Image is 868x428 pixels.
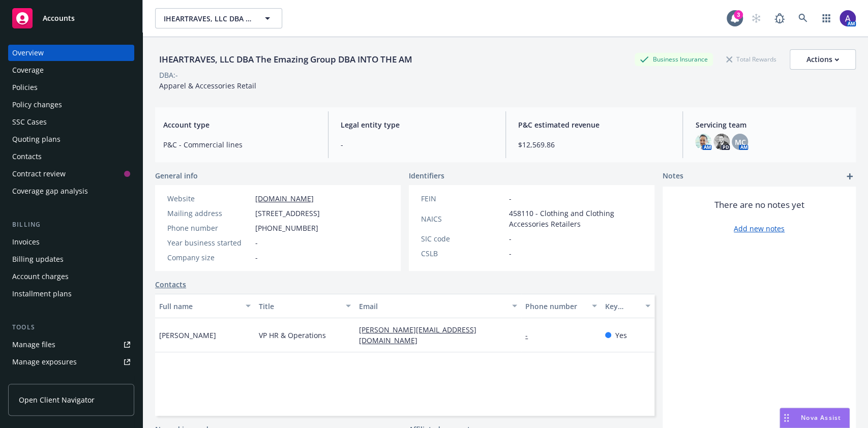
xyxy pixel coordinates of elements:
[844,170,856,182] a: add
[163,139,316,150] span: P&C - Commercial lines
[159,70,178,80] div: DBA: -
[518,119,671,130] span: P&C estimated revenue
[12,371,79,387] div: Manage certificates
[746,8,766,28] a: Start snowing
[167,208,251,219] div: Mailing address
[159,330,216,341] span: [PERSON_NAME]
[12,251,64,267] div: Billing updates
[734,10,743,19] div: 3
[615,330,627,341] span: Yes
[8,62,134,78] a: Coverage
[259,330,326,341] span: VP HR & Operations
[525,301,586,312] div: Phone number
[509,208,642,229] span: 458110 - Clothing and Clothing Accessories Retailers
[359,301,506,312] div: Email
[409,170,444,181] span: Identifiers
[8,114,134,130] a: SSC Cases
[255,223,318,233] span: [PHONE_NUMBER]
[421,233,505,244] div: SIC code
[8,286,134,302] a: Installment plans
[255,208,320,219] span: [STREET_ADDRESS]
[635,53,713,66] div: Business Insurance
[255,237,258,248] span: -
[12,114,47,130] div: SSC Cases
[12,166,66,182] div: Contract review
[155,294,255,318] button: Full name
[801,413,841,422] span: Nova Assist
[8,268,134,285] a: Account charges
[8,234,134,250] a: Invoices
[155,8,282,28] button: IHEARTRAVES, LLC DBA The Emazing Group DBA INTO THE AM
[12,268,69,285] div: Account charges
[8,131,134,147] a: Quoting plans
[12,148,42,165] div: Contacts
[155,53,416,66] div: IHEARTRAVES, LLC DBA The Emazing Group DBA INTO THE AM
[355,294,521,318] button: Email
[518,139,671,150] span: $12,569.86
[12,286,72,302] div: Installment plans
[12,183,88,199] div: Coverage gap analysis
[12,97,62,113] div: Policy changes
[167,237,251,248] div: Year business started
[163,119,316,130] span: Account type
[8,354,134,370] a: Manage exposures
[8,322,134,332] div: Tools
[155,279,186,290] a: Contacts
[8,183,134,199] a: Coverage gap analysis
[713,134,730,150] img: photo
[12,79,38,96] div: Policies
[521,294,601,318] button: Phone number
[8,337,134,353] a: Manage files
[525,330,536,340] a: -
[780,408,850,428] button: Nova Assist
[714,199,804,211] span: There are no notes yet
[8,220,134,230] div: Billing
[12,354,77,370] div: Manage exposures
[790,49,856,70] button: Actions
[509,248,512,259] span: -
[734,223,785,234] a: Add new notes
[509,233,512,244] span: -
[359,325,476,345] a: [PERSON_NAME][EMAIL_ADDRESS][DOMAIN_NAME]
[8,97,134,113] a: Policy changes
[159,81,256,90] span: Apparel & Accessories Retail
[421,193,505,204] div: FEIN
[8,166,134,182] a: Contract review
[601,294,654,318] button: Key contact
[12,62,44,78] div: Coverage
[12,234,40,250] div: Invoices
[695,119,848,130] span: Servicing team
[816,8,836,28] a: Switch app
[259,301,339,312] div: Title
[663,170,683,182] span: Notes
[155,170,198,181] span: General info
[164,13,252,24] span: IHEARTRAVES, LLC DBA The Emazing Group DBA INTO THE AM
[793,8,813,28] a: Search
[721,53,782,66] div: Total Rewards
[12,45,44,61] div: Overview
[695,134,711,150] img: photo
[605,301,639,312] div: Key contact
[255,194,314,203] a: [DOMAIN_NAME]
[167,252,251,263] div: Company size
[8,45,134,61] a: Overview
[159,301,240,312] div: Full name
[421,213,505,224] div: NAICS
[840,10,856,26] img: photo
[43,14,75,22] span: Accounts
[509,193,512,204] span: -
[8,4,134,33] a: Accounts
[421,248,505,259] div: CSLB
[734,137,745,147] span: MC
[167,223,251,233] div: Phone number
[12,131,61,147] div: Quoting plans
[167,193,251,204] div: Website
[255,294,354,318] button: Title
[8,79,134,96] a: Policies
[8,371,134,387] a: Manage certificates
[8,251,134,267] a: Billing updates
[341,139,493,150] span: -
[255,252,258,263] span: -
[19,394,95,405] span: Open Client Navigator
